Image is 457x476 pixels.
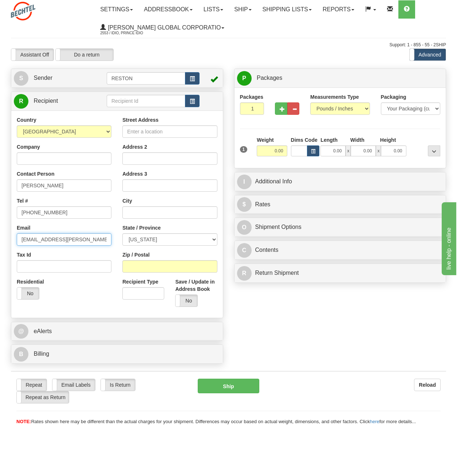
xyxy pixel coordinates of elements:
[100,30,155,37] span: 2553 / Idio, Prince Idio
[176,295,197,307] label: No
[14,324,220,339] a: @ eAlerts
[14,94,28,109] span: R
[237,71,444,86] a: P Packages
[419,382,436,388] b: Reload
[34,98,58,104] span: Recipient
[370,419,379,424] a: here
[16,419,31,424] span: NOTE:
[122,197,132,204] label: City
[122,170,147,177] label: Address 3
[237,220,252,235] span: O
[380,136,396,144] label: Height
[237,243,444,258] a: CContents
[410,49,446,61] label: Advanced
[240,146,248,153] span: 1
[122,143,147,151] label: Address 2
[95,0,138,19] a: Settings
[17,224,30,231] label: Email
[5,4,67,13] div: live help - online
[107,95,185,107] input: Recipient Id
[17,116,36,124] label: Country
[122,278,158,285] label: Recipient Type
[237,175,252,189] span: I
[346,145,351,156] span: x
[138,0,198,19] a: Addressbook
[107,72,185,85] input: Sender Id
[229,0,257,19] a: Ship
[11,42,446,48] div: Support: 1 - 855 - 55 - 2SHIP
[237,266,252,281] span: R
[14,71,107,86] a: S Sender
[14,324,28,339] span: @
[198,0,229,19] a: Lists
[34,328,52,334] span: eAlerts
[350,136,365,144] label: Width
[237,197,444,212] a: $Rates
[198,379,259,393] button: Ship
[237,174,444,189] a: IAdditional Info
[11,2,35,20] img: logo2553.jpg
[101,379,135,391] label: Is Return
[122,251,150,258] label: Zip / Postal
[11,49,54,61] label: Assistant Off
[17,251,31,258] label: Tax Id
[310,93,359,101] label: Measurements Type
[320,136,338,144] label: Length
[237,220,444,235] a: OShipment Options
[17,379,47,391] label: Repeat
[257,75,282,81] span: Packages
[237,243,252,258] span: C
[175,278,217,293] label: Save / Update in Address Book
[11,418,446,425] div: Rates shown here may be different than the actual charges for your shipment. Differences may occu...
[52,379,95,391] label: Email Labels
[440,201,456,275] iframe: chat widget
[17,197,28,204] label: Tel #
[414,379,441,391] button: Reload
[17,288,39,299] label: No
[17,143,40,151] label: Company
[317,0,360,19] a: Reports
[237,197,252,212] span: $
[34,351,49,357] span: Billing
[428,145,440,156] div: ...
[17,391,69,403] label: Repeat as Return
[14,94,96,109] a: R Recipient
[34,75,52,81] span: Sender
[291,136,317,144] label: Dims Code
[14,71,28,86] span: S
[14,347,28,362] span: B
[376,145,381,156] span: x
[14,347,220,362] a: B Billing
[95,19,230,37] a: [PERSON_NAME] Global Corporatio 2553 / Idio, Prince Idio
[17,170,54,177] label: Contact Person
[122,116,158,124] label: Street Address
[122,125,217,138] input: Enter a location
[240,93,264,101] label: Packages
[106,24,221,31] span: [PERSON_NAME] Global Corporatio
[56,49,113,61] label: Do a return
[381,93,406,101] label: Packaging
[122,224,161,231] label: State / Province
[257,136,273,144] label: Weight
[17,278,41,285] label: Residential
[237,71,252,86] span: P
[257,0,317,19] a: Shipping lists
[237,266,444,281] a: RReturn Shipment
